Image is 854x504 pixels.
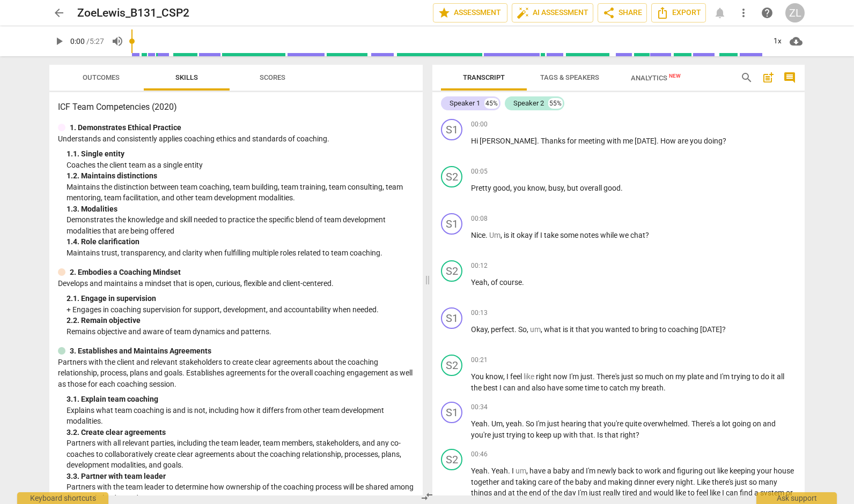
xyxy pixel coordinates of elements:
[489,231,500,239] span: Filler word
[722,419,732,428] span: lot
[491,467,508,475] span: Yeah
[438,6,451,19] span: star
[53,35,65,48] span: play_arrow
[625,419,643,428] span: quite
[757,467,774,475] span: your
[668,325,700,334] span: coaching
[602,6,615,19] span: share
[704,137,723,145] span: doing
[463,73,505,81] span: Transcript
[541,325,544,334] span: ,
[67,405,414,427] p: Explains what team coaching is and is not, including how it differs from other team development m...
[491,419,503,428] span: Um
[630,231,645,239] span: chat
[619,231,630,239] span: we
[517,488,529,497] span: the
[575,478,593,486] span: baby
[567,184,580,192] span: but
[545,184,548,192] span: ,
[731,372,752,381] span: trying
[527,184,545,192] span: know
[589,488,603,497] span: just
[656,6,701,19] span: Export
[58,133,414,145] p: Understands and consistently applies coaching ethics and standards of coaching.
[70,37,85,46] span: 0:00
[441,402,462,423] div: Change speaker
[608,478,634,486] span: making
[665,372,675,381] span: on
[471,309,488,318] span: 00:13
[524,372,536,381] span: Filler word
[603,419,625,428] span: you're
[716,419,722,428] span: a
[541,137,567,145] span: Thanks
[632,325,640,334] span: to
[579,431,593,439] span: that
[607,137,623,145] span: with
[580,184,603,192] span: overall
[441,119,462,140] div: Change speaker
[691,419,716,428] span: There's
[67,438,414,471] p: Partners with all relevant parties, including the team leader, team members, stakeholders, and an...
[471,184,493,192] span: Pretty
[504,231,511,239] span: is
[501,478,516,486] span: and
[510,372,524,381] span: feel
[513,98,544,109] div: Speaker 2
[551,488,564,497] span: the
[675,488,688,497] span: like
[543,488,551,497] span: of
[67,236,414,247] div: 1. 4. Role clarification
[492,431,506,439] span: just
[441,260,462,282] div: Change speaker
[563,478,575,486] span: the
[601,383,609,392] span: to
[642,383,664,392] span: breath
[488,278,491,287] span: ,
[781,69,798,86] button: Show/Hide comments
[605,325,632,334] span: wanted
[688,488,696,497] span: to
[737,6,750,19] span: more_vert
[763,419,776,428] span: and
[527,431,536,439] span: to
[471,431,492,439] span: you're
[653,488,675,497] span: would
[645,231,649,239] span: ?
[730,467,757,475] span: keeping
[536,372,553,381] span: right
[518,325,527,334] span: So
[67,247,414,259] p: Maintains trust, transparency, and clarity when fulfilling multiple roles related to team coaching.
[508,467,512,475] span: .
[530,325,541,334] span: Filler word
[723,137,726,145] span: ?
[441,355,462,376] div: Change speaker
[569,372,580,381] span: I'm
[669,73,681,79] span: New
[760,488,786,497] span: system
[605,431,620,439] span: that
[67,427,414,438] div: 3. 2. Create clear agreements
[580,231,600,239] span: notes
[726,488,740,497] span: can
[526,419,536,428] span: So
[634,478,657,486] span: dinner
[540,73,599,81] span: Tags & Speakers
[631,74,681,82] span: Analytics
[471,214,488,223] span: 00:08
[67,204,414,215] div: 1. 3. Modalities
[522,278,524,287] span: .
[578,488,589,497] span: I'm
[67,160,414,171] p: Coaches the client team as a single entity
[516,467,526,475] span: Filler word
[585,383,601,392] span: time
[630,383,642,392] span: my
[567,137,578,145] span: for
[785,3,805,22] button: ZL
[754,488,760,497] span: a
[494,488,508,497] span: and
[514,325,518,334] span: .
[600,231,619,239] span: while
[677,467,704,475] span: figuring
[433,3,507,22] button: Assessment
